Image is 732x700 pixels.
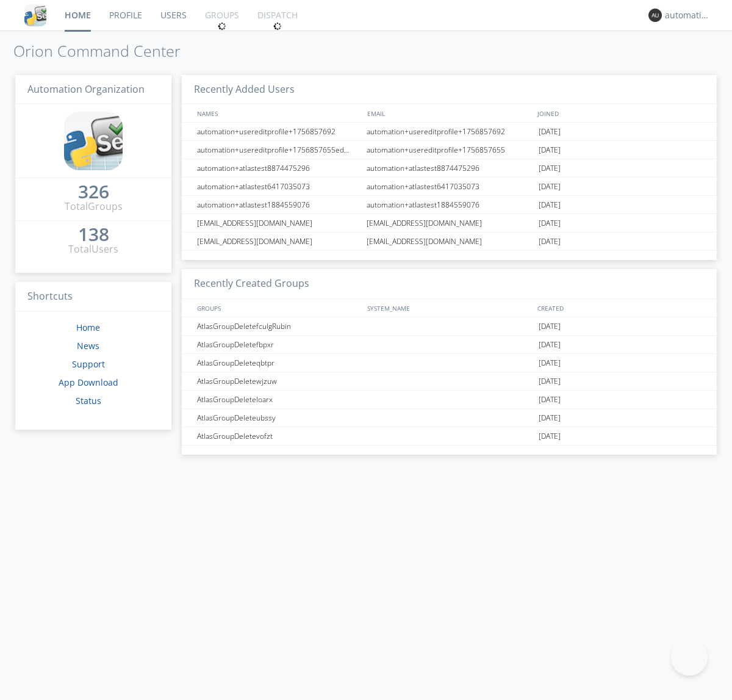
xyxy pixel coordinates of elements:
a: AtlasGroupDeletevofzt[DATE] [182,427,717,446]
div: AtlasGroupDeletewjzuw [194,372,363,390]
a: Home [76,322,100,333]
span: [DATE] [539,196,561,214]
span: [DATE] [539,427,561,446]
a: [EMAIL_ADDRESS][DOMAIN_NAME][EMAIL_ADDRESS][DOMAIN_NAME][DATE] [182,214,717,233]
span: [DATE] [539,372,561,391]
a: automation+atlastest6417035073automation+atlastest6417035073[DATE] [182,178,717,196]
h3: Recently Created Groups [182,269,717,299]
a: [EMAIL_ADDRESS][DOMAIN_NAME][EMAIL_ADDRESS][DOMAIN_NAME][DATE] [182,233,717,251]
span: Automation Organization [27,82,145,96]
div: 138 [78,228,109,240]
div: Total Users [68,242,118,256]
div: automation+usereditprofile+1756857692 [364,123,536,140]
a: automation+usereditprofile+1756857692automation+usereditprofile+1756857692[DATE] [182,123,717,141]
div: automation+usereditprofile+1756857655 [364,141,536,159]
div: automation+atlastest6417035073 [364,178,536,195]
a: AtlasGroupDeleteqbtpr[DATE] [182,354,717,372]
a: App Download [59,377,118,388]
div: AtlasGroupDeletefculgRubin [194,317,363,335]
div: automation+usereditprofile+1756857655editedautomation+usereditprofile+1756857655 [194,141,363,159]
div: [EMAIL_ADDRESS][DOMAIN_NAME] [194,214,363,232]
div: AtlasGroupDeletefbpxr [194,336,363,353]
span: [DATE] [539,354,561,372]
a: AtlasGroupDeleteubssy[DATE] [182,409,717,427]
span: [DATE] [539,159,561,178]
a: 138 [78,228,109,242]
div: NAMES [194,104,361,122]
a: 326 [78,186,109,200]
div: automation+usereditprofile+1756857692 [194,123,363,140]
a: AtlasGroupDeleteloarx[DATE] [182,391,717,409]
span: [DATE] [539,233,561,251]
span: [DATE] [539,141,561,159]
div: [EMAIL_ADDRESS][DOMAIN_NAME] [364,214,536,232]
div: automation+atlastest1884559076 [194,196,363,214]
a: automation+atlastest1884559076automation+atlastest1884559076[DATE] [182,196,717,214]
div: CREATED [534,299,705,317]
div: automation+atlastest8874475296 [364,159,536,177]
span: [DATE] [539,409,561,427]
div: AtlasGroupDeleteloarx [194,391,363,408]
a: News [77,340,99,352]
div: GROUPS [194,299,361,317]
h3: Recently Added Users [182,75,717,105]
span: [DATE] [539,123,561,141]
a: AtlasGroupDeletewjzuw[DATE] [182,372,717,391]
div: automation+atlastest6417035073 [194,178,363,195]
a: Status [76,395,101,406]
div: [EMAIL_ADDRESS][DOMAIN_NAME] [364,233,536,250]
a: automation+usereditprofile+1756857655editedautomation+usereditprofile+1756857655automation+usered... [182,141,717,159]
span: [DATE] [539,391,561,409]
h3: Shortcuts [15,282,171,312]
img: 373638.png [648,9,662,22]
img: cddb5a64eb264b2086981ab96f4c1ba7 [64,112,123,170]
a: AtlasGroupDeletefbpxr[DATE] [182,336,717,354]
a: AtlasGroupDeletefculgRubin[DATE] [182,317,717,336]
img: cddb5a64eb264b2086981ab96f4c1ba7 [24,4,46,26]
div: EMAIL [364,104,534,122]
span: [DATE] [539,178,561,196]
div: automation+atlas0033 [665,9,711,21]
img: spin.svg [273,22,282,31]
div: JOINED [534,104,705,122]
div: automation+atlastest1884559076 [364,196,536,214]
div: AtlasGroupDeletevofzt [194,427,363,445]
div: AtlasGroupDeleteubssy [194,409,363,427]
img: spin.svg [218,22,226,31]
div: [EMAIL_ADDRESS][DOMAIN_NAME] [194,233,363,250]
div: AtlasGroupDeleteqbtpr [194,354,363,372]
div: SYSTEM_NAME [364,299,534,317]
span: [DATE] [539,336,561,354]
div: automation+atlastest8874475296 [194,159,363,177]
a: Support [72,358,105,370]
span: [DATE] [539,317,561,336]
span: [DATE] [539,214,561,233]
iframe: Toggle Customer Support [671,639,708,676]
a: automation+atlastest8874475296automation+atlastest8874475296[DATE] [182,159,717,178]
div: 326 [78,186,109,198]
div: Total Groups [65,200,123,214]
